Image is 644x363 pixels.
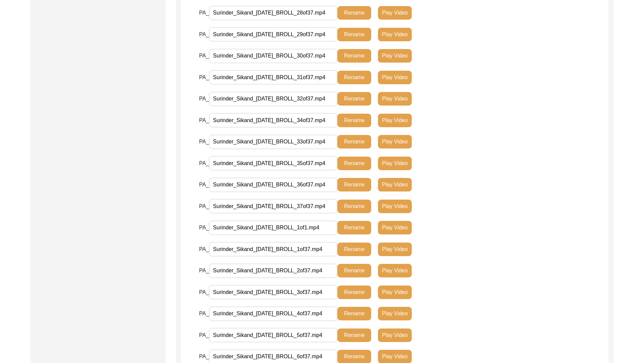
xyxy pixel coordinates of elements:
span: PA_ [199,182,209,187]
span: PA_ [199,268,209,273]
button: Play Video [378,200,412,213]
span: PA_ [199,311,209,316]
span: PA_ [199,289,209,295]
span: PA_ [199,332,209,338]
span: PA_ [199,31,209,37]
button: Rename [337,178,371,191]
button: Play Video [378,157,412,170]
button: Rename [337,92,371,106]
button: Rename [337,71,371,84]
button: Rename [337,28,371,41]
span: PA_ [199,246,209,252]
button: Rename [337,264,371,277]
span: PA_ [199,96,209,101]
span: PA_ [199,354,209,359]
span: PA_ [199,53,209,59]
button: Play Video [378,114,412,127]
button: Rename [337,157,371,170]
button: Play Video [378,221,412,234]
button: Rename [337,286,371,299]
button: Play Video [378,6,412,20]
button: Play Video [378,135,412,149]
button: Play Video [378,49,412,63]
button: Rename [337,135,371,149]
button: Rename [337,243,371,256]
button: Rename [337,114,371,127]
button: Play Video [378,307,412,320]
span: PA_ [199,160,209,166]
button: Rename [337,328,371,342]
button: Rename [337,49,371,63]
span: PA_ [199,139,209,144]
button: Play Video [378,264,412,277]
button: Rename [337,6,371,20]
button: Rename [337,200,371,213]
span: PA_ [199,117,209,123]
button: Play Video [378,28,412,41]
button: Play Video [378,178,412,191]
button: Play Video [378,286,412,299]
span: PA_ [199,225,209,230]
button: Play Video [378,71,412,84]
button: Play Video [378,92,412,106]
span: PA_ [199,10,209,16]
button: Play Video [378,328,412,342]
span: PA_ [199,203,209,209]
button: Rename [337,307,371,320]
button: Play Video [378,243,412,256]
span: PA_ [199,74,209,80]
button: Rename [337,221,371,234]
